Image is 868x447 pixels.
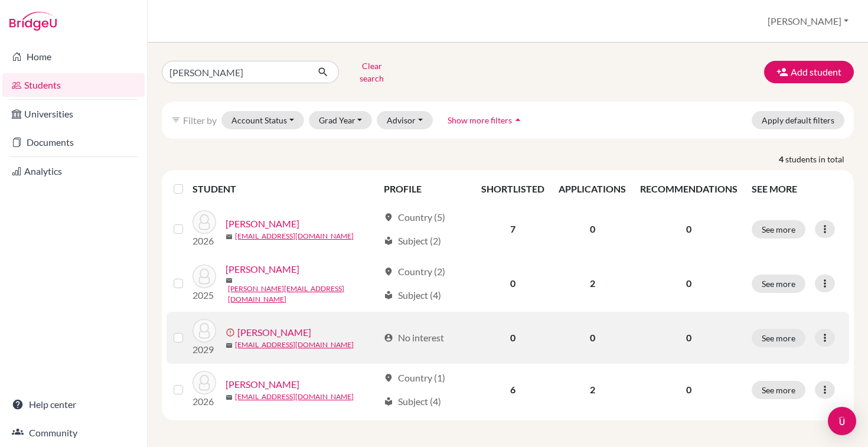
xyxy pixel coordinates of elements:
[2,159,145,183] a: Analytics
[192,210,216,234] img: GROVER, Aarit
[384,234,441,248] div: Subject (2)
[237,325,311,340] a: [PERSON_NAME]
[552,175,633,203] th: APPLICATIONS
[640,276,738,291] p: 0
[192,342,216,357] p: 2029
[384,331,444,345] div: No interest
[384,267,393,276] span: location_on
[377,175,475,203] th: PROFILE
[752,381,805,399] button: See more
[228,283,378,305] a: [PERSON_NAME][EMAIL_ADDRESS][DOMAIN_NAME]
[192,234,216,248] p: 2026
[384,213,393,222] span: location_on
[752,220,805,239] button: See more
[762,10,854,32] button: [PERSON_NAME]
[2,393,145,416] a: Help center
[384,236,393,246] span: local_library
[828,407,856,435] div: Open Intercom Messenger
[779,153,785,165] strong: 4
[339,57,404,87] button: Clear search
[226,233,233,240] span: mail
[192,265,216,288] img: GROVER, Meher
[474,364,552,416] td: 6
[474,255,552,312] td: 0
[235,231,354,242] a: [EMAIL_ADDRESS][DOMAIN_NAME]
[2,421,145,445] a: Community
[384,291,393,300] span: local_library
[633,175,745,203] th: RECOMMENDATIONS
[226,262,299,276] a: [PERSON_NAME]
[448,115,512,125] span: Show more filters
[9,12,57,31] img: Bridge-U
[377,111,433,129] button: Advisor
[474,312,552,364] td: 0
[552,203,633,255] td: 0
[192,371,216,394] img: GROVER, Vivaan
[309,111,373,129] button: Grad Year
[384,397,393,406] span: local_library
[752,275,805,293] button: See more
[226,328,237,337] span: error_outline
[384,394,441,409] div: Subject (4)
[2,73,145,97] a: Students
[552,312,633,364] td: 0
[512,114,524,126] i: arrow_drop_up
[384,210,445,224] div: Country (5)
[226,342,233,349] span: mail
[2,102,145,126] a: Universities
[226,277,233,284] span: mail
[640,331,738,345] p: 0
[752,329,805,347] button: See more
[384,333,393,342] span: account_circle
[192,288,216,302] p: 2025
[384,265,445,279] div: Country (2)
[221,111,304,129] button: Account Status
[552,364,633,416] td: 2
[2,45,145,68] a: Home
[192,175,376,203] th: STUDENT
[384,371,445,385] div: Country (1)
[384,373,393,383] span: location_on
[474,203,552,255] td: 7
[552,255,633,312] td: 2
[192,319,216,342] img: GROVER, Saisha
[474,175,552,203] th: SHORTLISTED
[2,130,145,154] a: Documents
[162,61,308,83] input: Find student by name...
[192,394,216,409] p: 2026
[640,383,738,397] p: 0
[384,288,441,302] div: Subject (4)
[764,61,854,83] button: Add student
[785,153,854,165] span: students in total
[640,222,738,236] p: 0
[226,217,299,231] a: [PERSON_NAME]
[226,394,233,401] span: mail
[235,391,354,402] a: [EMAIL_ADDRESS][DOMAIN_NAME]
[235,340,354,350] a: [EMAIL_ADDRESS][DOMAIN_NAME]
[745,175,849,203] th: SEE MORE
[226,377,299,391] a: [PERSON_NAME]
[752,111,844,129] button: Apply default filters
[171,115,181,125] i: filter_list
[438,111,534,129] button: Show more filtersarrow_drop_up
[183,115,217,126] span: Filter by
